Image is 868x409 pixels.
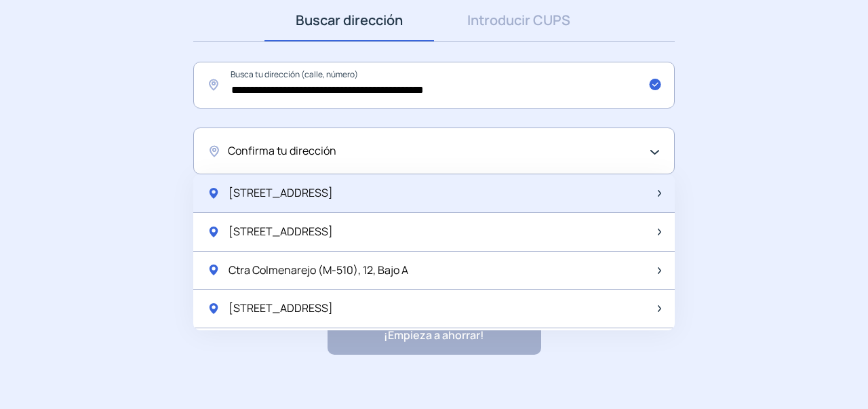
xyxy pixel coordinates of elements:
[207,187,220,200] img: location-pin-green.svg
[229,184,333,202] span: [STREET_ADDRESS]
[658,305,661,312] img: arrow-next-item.svg
[229,262,408,279] span: Ctra Colmenarejo (M-510), 12, Bajo A
[207,225,220,239] img: location-pin-green.svg
[658,229,661,235] img: arrow-next-item.svg
[207,263,220,277] img: location-pin-green.svg
[658,267,661,274] img: arrow-next-item.svg
[229,223,333,241] span: [STREET_ADDRESS]
[658,190,661,197] img: arrow-next-item.svg
[228,142,336,160] span: Confirma tu dirección
[229,300,333,317] span: [STREET_ADDRESS]
[207,302,220,315] img: location-pin-green.svg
